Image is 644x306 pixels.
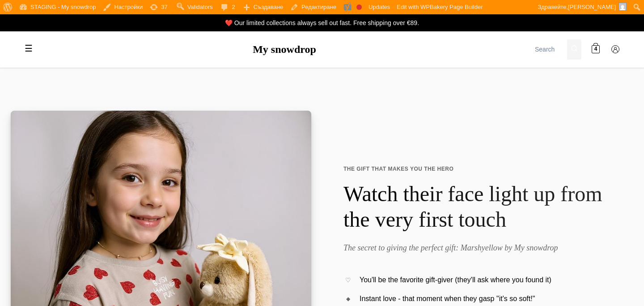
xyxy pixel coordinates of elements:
span: [PERSON_NAME] [568,4,616,10]
label: Toggle mobile menu [20,40,38,58]
span: Instant love - that moment when they gasp "it's so soft!" [360,293,535,305]
h1: Watch their face light up from the very first touch [343,181,623,233]
div: Focus keyphrase not set [356,4,362,10]
h2: The secret to giving the perfect gift: Marshyellow by My snowdrop [343,243,623,253]
a: My snowdrop [253,43,316,55]
span: 4 [594,45,597,54]
input: Search [531,39,567,60]
a: 4 [587,41,605,59]
span: You'll be the favorite gift-giver (they'll ask where you found it) [360,274,551,286]
span: THE GIFT THAT MAKES YOU THE HERO [343,165,623,173]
